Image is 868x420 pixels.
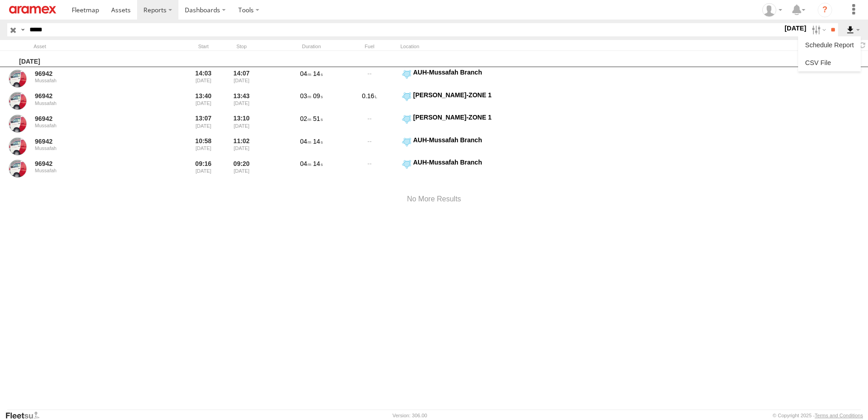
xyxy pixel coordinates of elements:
[413,158,513,166] div: AUH-Mussafah Branch
[5,411,47,420] a: Visit our Website
[413,136,513,144] div: AUH-Mussafah Branch
[300,92,311,100] span: 03
[186,91,221,112] div: Entered prior to selected date range
[9,6,56,14] img: aramex-logo.svg
[845,23,861,36] label: Export results as...
[773,413,863,418] div: © Copyright 2025 -
[400,136,514,157] label: Click to View Event Location
[35,92,159,100] a: 96942
[313,138,323,145] span: 14
[313,70,323,77] span: 14
[400,113,514,134] label: Click to View Event Location
[224,158,259,179] div: 09:20 [DATE]
[186,68,221,89] div: Entered prior to selected date range
[413,91,513,99] div: [PERSON_NAME]-ZONE 1
[35,100,159,106] div: Mussafah
[186,136,221,157] div: Entered prior to selected date range
[413,68,513,76] div: AUH-Mussafah Branch
[815,413,863,418] a: Terms and Conditions
[35,115,159,123] a: 96942
[393,413,427,418] div: Version: 306.00
[300,160,311,167] span: 04
[35,123,159,128] div: Mussafah
[400,91,514,112] label: Click to View Event Location
[35,137,159,145] a: 96942
[224,136,259,157] div: 11:02 [DATE]
[19,23,26,36] label: Search Query
[224,91,259,112] div: 13:43 [DATE]
[300,70,311,77] span: 04
[413,113,513,121] div: [PERSON_NAME]-ZONE 1
[35,78,159,83] div: Mussafah
[759,3,785,17] div: Mohammedazath Nainamohammed
[186,113,221,134] div: Entered prior to selected date range
[35,145,159,151] div: Mussafah
[300,115,311,122] span: 02
[186,158,221,179] div: Entered prior to selected date range
[300,138,311,145] span: 04
[808,23,828,36] label: Search Filter Options
[342,91,397,112] div: 0.16
[224,113,259,134] div: 13:10 [DATE]
[313,92,323,100] span: 09
[783,23,808,33] label: [DATE]
[224,68,259,89] div: 14:07 [DATE]
[818,3,832,17] i: ?
[35,160,159,168] a: 96942
[313,160,323,167] span: 14
[313,115,323,122] span: 51
[400,68,514,89] label: Click to View Event Location
[35,168,159,173] div: Mussafah
[35,70,159,78] a: 96942
[400,158,514,179] label: Click to View Event Location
